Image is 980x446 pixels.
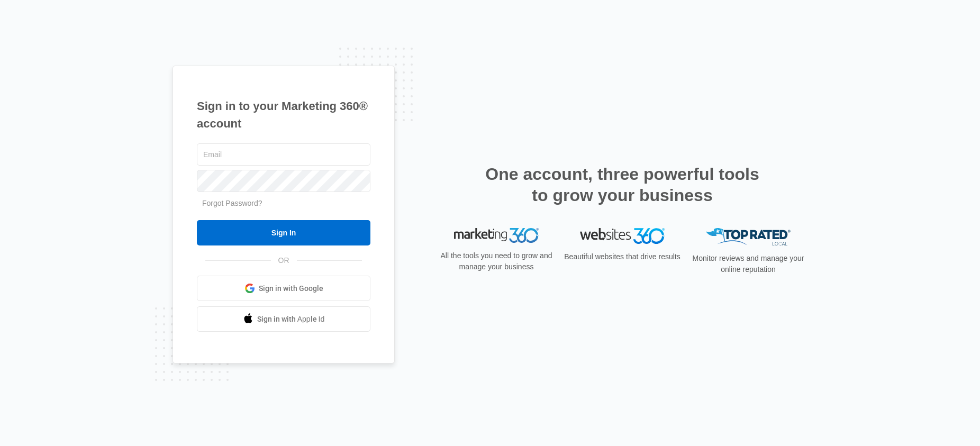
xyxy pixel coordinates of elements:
span: OR [271,255,297,266]
span: Sign in with Apple Id [257,314,325,325]
img: Marketing 360 [454,228,539,243]
img: Websites 360 [580,228,665,243]
p: All the tools you need to grow and manage your business [437,250,556,272]
a: Sign in with Google [197,276,370,301]
p: Monitor reviews and manage your online reputation [689,253,807,275]
img: Top Rated Local [706,228,791,245]
h2: One account, three powerful tools to grow your business [482,163,763,206]
input: Email [197,143,370,166]
a: Forgot Password? [202,199,262,207]
input: Sign In [197,220,370,245]
h1: Sign in to your Marketing 360® account [197,97,370,132]
span: Sign in with Google [259,283,323,294]
a: Sign in with Apple Id [197,306,370,332]
p: Beautiful websites that drive results [563,251,682,262]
